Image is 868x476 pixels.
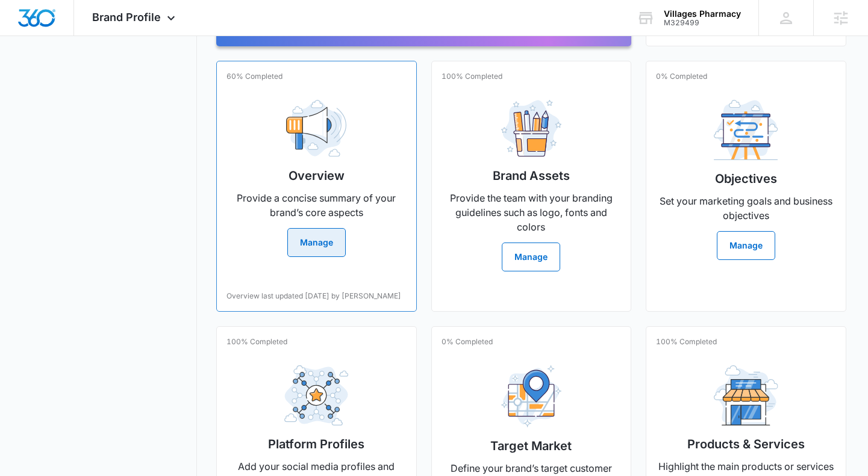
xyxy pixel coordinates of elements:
span: Brand Profile [92,11,161,23]
h2: Target Market [490,437,572,455]
p: Provide a concise summary of your brand’s core aspects [226,191,407,220]
h2: Overview [289,167,345,185]
h2: Objectives [715,170,777,188]
p: Set your marketing goals and business objectives [656,194,836,223]
h2: Brand Assets [493,167,570,185]
div: account name [664,9,741,19]
div: account id [664,19,741,27]
p: 100% Completed [226,336,287,347]
h2: Platform Profiles [268,435,364,453]
a: 0% CompletedObjectivesSet your marketing goals and business objectivesManage [646,61,846,312]
p: 0% Completed [442,336,493,347]
button: Manage [717,231,775,260]
h2: Products & Services [687,435,805,453]
a: 60% CompletedOverviewProvide a concise summary of your brand’s core aspectsManageOverview last up... [216,61,417,312]
p: Provide the team with your branding guidelines such as logo, fonts and colors [442,191,622,234]
button: Manage [287,228,346,257]
button: Manage [502,243,560,271]
p: 0% Completed [656,71,707,82]
a: 100% CompletedBrand AssetsProvide the team with your branding guidelines such as logo, fonts and ... [431,61,632,312]
p: 60% Completed [226,71,283,82]
p: Overview last updated [DATE] by [PERSON_NAME] [226,291,401,301]
p: 100% Completed [656,336,717,347]
p: 100% Completed [442,71,502,82]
